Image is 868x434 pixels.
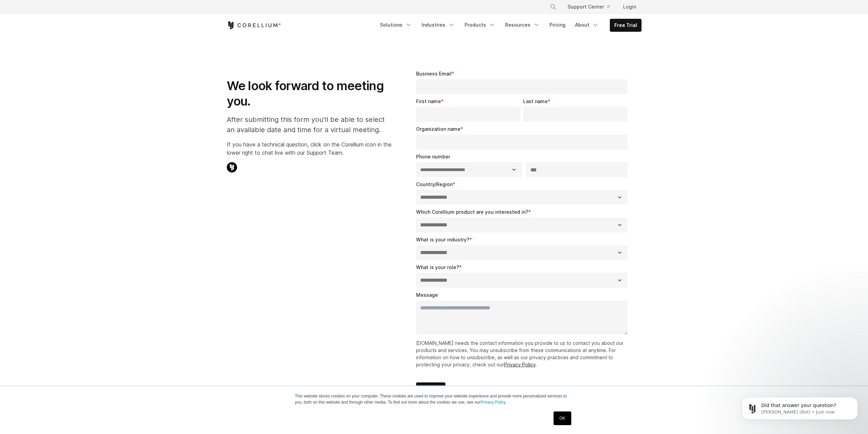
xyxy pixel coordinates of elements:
[227,162,237,172] img: Corellium Chat Icon
[416,292,438,298] span: Message
[547,1,559,13] button: Search
[227,78,392,109] h1: We look forward to meeting you.
[417,19,459,31] a: Industries
[610,19,641,31] a: Free Trial
[571,19,603,31] a: About
[376,19,416,31] a: Solutions
[554,411,571,425] a: OK
[376,19,642,32] div: Navigation Menu
[562,1,615,13] a: Support Center
[618,1,642,13] a: Login
[504,362,536,367] a: Privacy Policy
[416,237,469,242] span: What is your industry?
[416,209,528,215] span: Which Corellium product are you interested in?
[732,383,868,431] iframe: Intercom notifications message
[227,140,392,157] p: If you have a technical question, click on the Corellium icon in the lower right to chat live wit...
[416,264,459,270] span: What is your role?
[460,19,500,31] a: Products
[501,19,544,31] a: Resources
[416,181,453,187] span: Country/Region
[416,126,460,132] span: Organization name
[295,393,573,405] p: This website stores cookies on your computer. These cookies are used to improve your website expe...
[416,154,450,159] span: Phone number
[523,98,548,104] span: Last name
[481,400,507,405] a: Privacy Policy.
[227,21,281,29] a: Corellium Home
[416,339,631,368] p: [DOMAIN_NAME] needs the contact information you provide to us to contact you about our products a...
[416,98,441,104] span: First name
[416,71,452,76] span: Business Email
[545,19,570,31] a: Pricing
[542,1,642,13] div: Navigation Menu
[227,114,392,135] p: After submitting this form you'll be able to select an available date and time for a virtual meet...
